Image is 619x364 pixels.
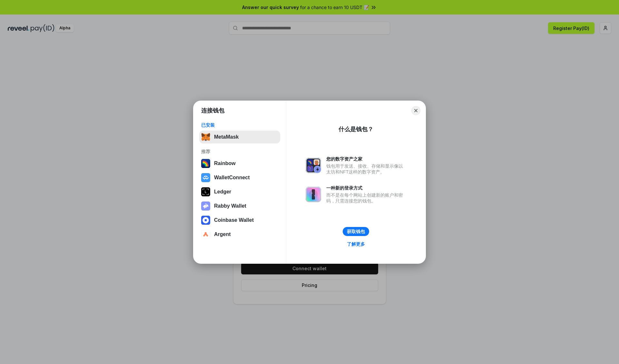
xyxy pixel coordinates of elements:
[199,214,280,227] button: Coinbase Wallet
[214,134,239,140] div: MetaMask
[201,202,210,211] img: svg+xml,%3Csvg%20xmlns%3D%22http%3A%2F%2Fwww.w3.org%2F2000%2Fsvg%22%20fill%3D%22none%22%20viewBox...
[214,161,236,166] div: Rainbow
[201,230,210,239] img: svg+xml,%3Csvg%20width%3D%2228%22%20height%3D%2228%22%20viewBox%3D%220%200%2028%2028%22%20fill%3D...
[347,241,365,247] div: 了解更多
[343,227,369,236] button: 获取钱包
[347,229,365,234] div: 获取钱包
[201,133,210,142] img: svg+xml,%3Csvg%20fill%3D%22none%22%20height%3D%2233%22%20viewBox%3D%220%200%2035%2033%22%20width%...
[214,231,231,237] div: Argent
[326,156,406,162] div: 您的数字资产之家
[199,171,280,184] button: WalletConnect
[326,192,406,204] div: 而不是在每个网站上创建新的账户和密码，只需连接您的钱包。
[214,189,231,195] div: Ledger
[201,149,278,154] div: 推荐
[199,228,280,241] button: Argent
[201,107,224,114] h1: 连接钱包
[199,200,280,212] button: Rabby Wallet
[306,187,321,202] img: svg+xml,%3Csvg%20xmlns%3D%22http%3A%2F%2Fwww.w3.org%2F2000%2Fsvg%22%20fill%3D%22none%22%20viewBox...
[326,163,406,175] div: 钱包用于发送、接收、存储和显示像以太坊和NFT这样的数字资产。
[214,175,250,181] div: WalletConnect
[339,125,373,133] div: 什么是钱包？
[411,106,420,115] button: Close
[343,240,369,248] a: 了解更多
[201,159,210,168] img: svg+xml,%3Csvg%20width%3D%22120%22%20height%3D%22120%22%20viewBox%3D%220%200%20120%20120%22%20fil...
[199,131,280,143] button: MetaMask
[214,203,246,209] div: Rabby Wallet
[201,187,210,196] img: svg+xml,%3Csvg%20xmlns%3D%22http%3A%2F%2Fwww.w3.org%2F2000%2Fsvg%22%20width%3D%2228%22%20height%3...
[326,185,406,191] div: 一种新的登录方式
[306,158,321,173] img: svg+xml,%3Csvg%20xmlns%3D%22http%3A%2F%2Fwww.w3.org%2F2000%2Fsvg%22%20fill%3D%22none%22%20viewBox...
[214,217,254,223] div: Coinbase Wallet
[199,157,280,170] button: Rainbow
[201,173,210,182] img: svg+xml,%3Csvg%20width%3D%2228%22%20height%3D%2228%22%20viewBox%3D%220%200%2028%2028%22%20fill%3D...
[201,216,210,225] img: svg+xml,%3Csvg%20width%3D%2228%22%20height%3D%2228%22%20viewBox%3D%220%200%2028%2028%22%20fill%3D...
[201,122,278,128] div: 已安装
[199,185,280,198] button: Ledger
